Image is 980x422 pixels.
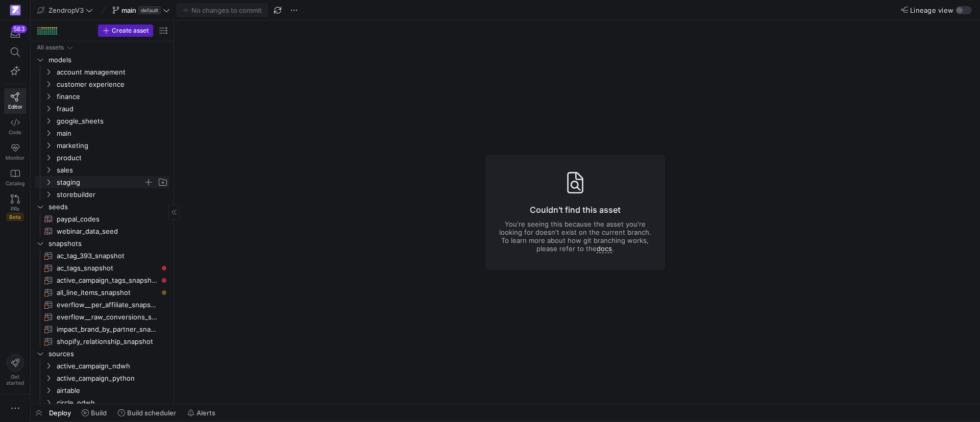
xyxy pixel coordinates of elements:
span: default [138,6,161,14]
div: Press SPACE to select this row. [35,225,169,237]
div: Press SPACE to select this row. [35,54,169,66]
span: Build scheduler [127,409,176,417]
span: Lineage view [910,6,953,14]
p: You're seeing this because the asset you're looking for doesn't exist on the current branch. To l... [499,220,652,253]
span: ac_tags_snapshot​​​​​​​ [57,262,158,274]
span: google_sheets [57,115,168,127]
a: Editor [4,88,26,114]
a: Catalog [4,165,26,190]
span: sources [48,348,168,360]
span: airtable [57,385,168,396]
span: Create asset [112,27,149,34]
a: all_line_items_snapshot​​​​​​​ [35,286,169,299]
div: Press SPACE to select this row. [35,250,169,262]
h3: Couldn't find this asset [499,204,652,216]
a: https://storage.googleapis.com/y42-prod-data-exchange/images/qZXOSqkTtPuVcXVzF40oUlM07HVTwZXfPK0U... [4,2,26,19]
div: Press SPACE to select this row. [35,262,169,274]
span: product [57,152,168,164]
button: Getstarted [4,350,26,390]
div: Press SPACE to select this row. [35,103,169,115]
div: Press SPACE to select this row. [35,176,169,188]
span: Get started [6,374,24,386]
div: Press SPACE to select this row. [35,347,169,360]
span: Beta [7,213,23,221]
div: Press SPACE to select this row. [35,188,169,201]
div: Press SPACE to select this row. [35,90,169,103]
div: Press SPACE to select this row. [35,66,169,78]
a: webinar_data_seed​​​​​​ [35,225,169,237]
div: Press SPACE to select this row. [35,41,169,54]
div: Press SPACE to select this row. [35,396,169,409]
div: Press SPACE to select this row. [35,78,169,90]
div: Press SPACE to select this row. [35,335,169,347]
span: Catalog [6,180,24,186]
a: Code [4,114,26,139]
a: ac_tag_393_snapshot​​​​​​​ [35,250,169,262]
div: Press SPACE to select this row. [35,372,169,384]
span: Deploy [49,409,71,417]
div: Press SPACE to select this row. [35,286,169,299]
span: main [121,6,136,14]
a: impact_brand_by_partner_snapshot​​​​​​​ [35,323,169,335]
a: paypal_codes​​​​​​ [35,213,169,225]
div: Press SPACE to select this row. [35,201,169,213]
div: Press SPACE to select this row. [35,164,169,176]
span: all_line_items_snapshot​​​​​​​ [57,287,158,299]
div: All assets [37,44,64,51]
span: shopify_relationship_snapshot​​​​​​​ [57,336,158,347]
span: storebuilder [57,189,168,201]
div: Press SPACE to select this row. [35,311,169,323]
div: Press SPACE to select this row. [35,213,169,225]
span: staging [57,177,143,188]
button: maindefault [110,4,173,17]
span: everflow__per_affiliate_snapshot​​​​​​​ [57,299,158,311]
span: finance [57,91,168,103]
span: models [48,54,168,66]
span: ac_tag_393_snapshot​​​​​​​ [57,250,158,262]
span: customer experience [57,79,168,90]
a: PRsBeta [4,190,26,225]
span: account management [57,66,168,78]
span: snapshots [48,238,168,250]
a: Monitor [4,139,26,165]
span: sales [57,164,168,176]
a: ac_tags_snapshot​​​​​​​ [35,262,169,274]
button: 583 [4,24,26,43]
div: Press SPACE to select this row. [35,115,169,127]
a: everflow__per_affiliate_snapshot​​​​​​​ [35,299,169,311]
div: Press SPACE to select this row. [35,299,169,311]
span: main [57,128,168,139]
a: docs [597,244,612,253]
div: Press SPACE to select this row. [35,274,169,286]
div: Press SPACE to select this row. [35,237,169,250]
button: Create asset [98,24,153,37]
button: Alerts [183,404,220,421]
div: Press SPACE to select this row. [35,139,169,152]
button: ZendropV3 [35,4,95,17]
button: Build [77,404,111,421]
a: active_campaign_tags_snapshot​​​​​​​ [35,274,169,286]
a: shopify_relationship_snapshot​​​​​​​ [35,335,169,347]
div: 583 [11,25,27,33]
div: Press SPACE to select this row. [35,152,169,164]
span: ZendropV3 [48,6,84,14]
a: everflow__raw_conversions_snapshot​​​​​​​ [35,311,169,323]
span: Build [91,409,107,417]
div: Press SPACE to select this row. [35,127,169,139]
span: circle_ndwh [57,397,168,409]
span: paypal_codes​​​​​​ [57,213,158,225]
span: PRs [11,206,19,212]
span: Code [9,129,21,135]
div: Press SPACE to select this row. [35,360,169,372]
span: active_campaign_ndwh [57,360,168,372]
span: fraud [57,103,168,115]
span: Alerts [197,409,215,417]
img: https://storage.googleapis.com/y42-prod-data-exchange/images/qZXOSqkTtPuVcXVzF40oUlM07HVTwZXfPK0U... [10,5,20,15]
span: everflow__raw_conversions_snapshot​​​​​​​ [57,311,158,323]
div: Press SPACE to select this row. [35,323,169,335]
span: seeds [48,201,168,213]
span: Editor [8,104,22,110]
span: marketing [57,140,168,152]
span: impact_brand_by_partner_snapshot​​​​​​​ [57,324,158,335]
div: Press SPACE to select this row. [35,384,169,396]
